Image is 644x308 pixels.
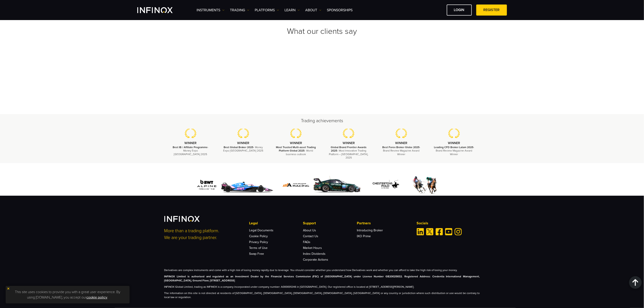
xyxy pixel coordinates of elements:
a: SPONSORSHIPS [327,7,353,13]
img: yellow close icon [7,287,10,290]
p: - World business outlook [275,146,317,156]
strong: WINNER [448,141,460,145]
a: Introducing Broker [357,228,383,232]
strong: WINNER [290,141,302,145]
strong: Global Brand Frontier Awards 2025 [331,146,367,152]
a: About Us [303,228,316,232]
p: Partners [357,221,410,226]
p: More than a trading platform. We are your trading partner. [164,228,243,241]
strong: Best Forex Broker Globe 2025 [382,146,419,149]
a: PLATFORMS [255,7,279,13]
a: Learn [285,7,300,13]
p: Legal [249,221,303,226]
h2: Trading achievements [164,118,480,124]
a: IXO Prime [357,234,371,238]
a: Instagram [455,228,462,235]
a: LOGIN [447,5,472,16]
strong: WINNER [395,141,408,145]
p: - Money Expo [GEOGRAPHIC_DATA] 2025 [222,146,264,152]
p: This site uses cookies to provide you with a great user experience. By using [DOMAIN_NAME], you a... [8,288,127,301]
a: Twitter [426,228,433,235]
a: Youtube [445,228,452,235]
p: Support [303,221,357,226]
a: Instruments [197,7,225,13]
a: cookie policy [87,295,108,300]
strong: WINNER [237,141,249,145]
a: Legal Documents [249,228,274,232]
a: Terms of Use [249,246,268,250]
strong: Leading CFD Broker Latam 2025 [434,146,473,149]
p: - Most Innovative Trading Platform – [GEOGRAPHIC_DATA], 2025 [328,146,369,159]
strong: Best IB / Affiliate Programme [173,146,208,149]
a: TRADING [230,7,249,13]
a: Contact Us [303,234,318,238]
p: Derivatives are complex instruments and come with a high risk of losing money rapidly due to leve... [164,268,480,272]
p: The information on this site is not directed at residents of [GEOGRAPHIC_DATA], [DEMOGRAPHIC_DATA... [164,291,480,299]
a: Swap Free [249,252,264,256]
a: Facebook [436,228,443,235]
a: Corporate Actions [303,258,328,262]
p: Socials [417,221,480,226]
a: ABOUT [305,7,321,13]
a: Privacy Policy [249,240,268,244]
strong: Most Trusted Multi-asset Trading Platform Global 2025 [276,146,316,152]
a: FAQs [303,240,310,244]
a: REGISTER [476,5,507,16]
a: INFINOX Logo [137,7,183,13]
a: Linkedin [417,228,424,235]
a: Index Dividends [303,252,325,256]
strong: Best Global Broker 2025 [224,146,254,149]
strong: INFINOX Limited is authorised and regulated as an Investment Dealer by the Financial Services Com... [164,275,480,282]
p: - Brand Review Magazine Award Winner [433,146,475,156]
a: Cookie Policy [249,234,268,238]
strong: WINNER [343,141,355,145]
a: Market Hours [303,246,322,250]
strong: WINNER [184,141,197,145]
p: INFINOX Global Limited, trading as INFINOX is a company incorporated under company number: A00000... [164,285,480,289]
h2: What our clients say [164,26,480,36]
p: - Brand Review Magazine Award Winner [381,146,422,156]
p: - Money Expo [GEOGRAPHIC_DATA] 2025 [170,146,211,156]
